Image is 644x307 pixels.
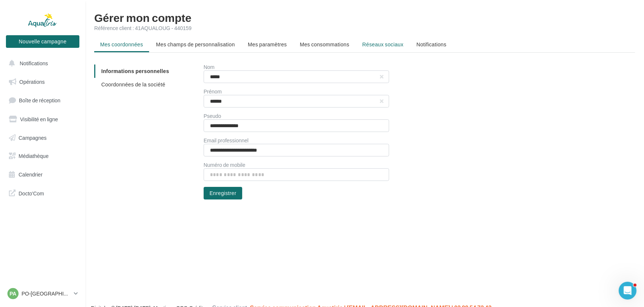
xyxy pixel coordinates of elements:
button: Enregistrer [204,187,242,199]
span: Coordonnées de la société [101,81,165,88]
div: Pseudo [204,113,389,119]
span: Boîte de réception [19,97,60,103]
span: Mes consommations [300,41,349,47]
span: Opérations [19,79,45,85]
iframe: Intercom live chat [619,282,637,300]
h1: Gérer mon compte [94,12,635,23]
span: Notifications [20,60,48,66]
p: PO-[GEOGRAPHIC_DATA]-HERAULT [22,290,71,297]
div: Nom [204,65,389,70]
span: Docto'Com [19,188,44,198]
button: Nouvelle campagne [6,35,79,48]
a: Visibilité en ligne [4,112,81,127]
span: Notifications [417,41,447,47]
span: Médiathèque [19,153,49,159]
span: Mes paramètres [248,41,287,47]
button: Notifications [4,56,78,71]
span: Campagnes [19,134,47,141]
a: Opérations [4,74,81,90]
a: PA PO-[GEOGRAPHIC_DATA]-HERAULT [6,287,79,301]
span: Réseaux sociaux [362,41,404,47]
a: Boîte de réception [4,92,81,108]
span: Calendrier [19,171,43,178]
a: Docto'Com [4,185,81,201]
span: Visibilité en ligne [20,116,58,122]
div: Email professionnel [204,138,389,143]
a: Médiathèque [4,148,81,164]
div: Numéro de mobile [204,162,389,168]
div: Référence client : 41AQUALOUG - 440159 [94,24,635,32]
a: Campagnes [4,130,81,146]
span: PA [10,290,16,297]
div: Prénom [204,89,389,94]
span: Mes champs de personnalisation [156,41,235,47]
a: Calendrier [4,167,81,182]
